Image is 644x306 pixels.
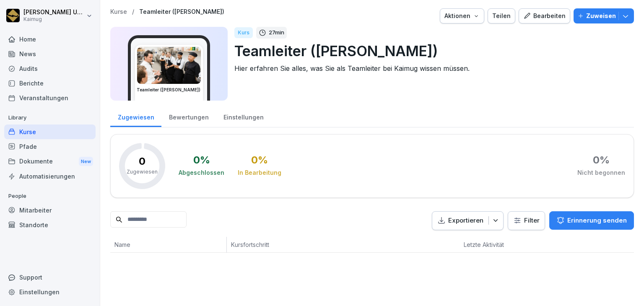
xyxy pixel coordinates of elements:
div: 0 % [593,155,610,165]
a: Audits [4,61,96,76]
a: DokumenteNew [4,154,96,169]
p: Name [114,240,222,249]
button: Filter [508,212,545,230]
a: Standorte [4,218,96,232]
a: Teamleiter ([PERSON_NAME]) [139,8,224,16]
p: Zugewiesen [127,168,158,176]
p: [PERSON_NAME] Ungewitter [23,9,85,16]
div: 0 % [251,155,268,165]
a: Einstellungen [4,285,96,299]
a: Zugewiesen [110,106,161,127]
div: Aktionen [444,11,480,21]
button: Teilen [488,8,515,23]
p: Erinnerung senden [567,216,627,225]
button: Exportieren [432,211,504,230]
a: Kurse [110,8,127,16]
a: Home [4,32,96,47]
div: Kurs [234,27,253,38]
p: / [132,8,134,16]
button: Zuweisen [574,8,634,23]
div: 0 % [193,155,210,165]
a: Automatisierungen [4,169,96,184]
button: Aktionen [440,8,484,23]
div: Teilen [492,11,511,21]
div: Support [4,270,96,285]
button: Bearbeiten [519,8,570,23]
p: People [4,189,96,203]
p: Letzte Aktivität [464,240,528,249]
div: Bearbeiten [523,11,566,21]
div: New [79,157,93,166]
button: Erinnerung senden [549,211,634,230]
div: Filter [513,216,540,225]
div: Abgeschlossen [179,169,224,177]
p: Exportieren [448,216,483,226]
div: Nicht begonnen [577,169,625,177]
a: Kurse [4,124,96,139]
a: Berichte [4,76,96,91]
a: Bewertungen [161,106,216,127]
h3: Teamleiter ([PERSON_NAME]) [137,87,201,93]
p: 27 min [269,29,284,37]
div: Dokumente [4,154,96,169]
p: Library [4,111,96,124]
a: Veranstaltungen [4,91,96,105]
a: Mitarbeiter [4,203,96,218]
div: In Bearbeitung [238,169,281,177]
a: Einstellungen [216,106,271,127]
p: Kursfortschritt [231,240,368,249]
p: Teamleiter ([PERSON_NAME]) [234,40,627,62]
img: pytyph5pk76tu4q1kwztnixg.png [137,47,201,84]
a: News [4,47,96,61]
p: Zuweisen [586,11,616,21]
p: Hier erfahren Sie alles, was Sie als Teamleiter bei Kaimug wissen müssen. [234,63,627,73]
p: Kaimug [23,16,85,22]
a: Pfade [4,139,96,154]
p: 0 [139,156,145,166]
